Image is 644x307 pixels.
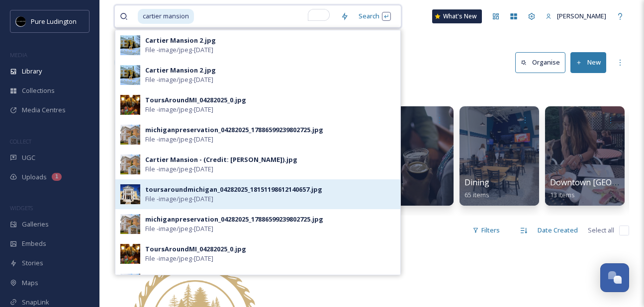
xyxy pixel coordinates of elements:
span: MEDIA [10,51,27,59]
span: File - image/jpeg - [DATE] [145,105,213,114]
div: Cartier Mansion 2.jpg [145,66,216,75]
div: Cartier Mansion 2.jpg [145,36,216,45]
span: File - image/jpeg - [DATE] [145,135,213,144]
span: File - image/jpeg - [DATE] [145,254,213,263]
span: Pure Ludington [31,17,77,26]
span: Embeds [22,239,46,248]
span: WIDGETS [10,204,33,212]
a: Dining65 items [464,178,489,199]
span: File - image/jpeg - [DATE] [145,75,213,84]
span: cartier mansion [138,9,194,23]
span: Library [22,67,42,76]
span: Collections [22,86,55,95]
div: toursaroundmichigan_04282025_18151198612140657.jpg [145,185,322,194]
img: 9bce415e-b67a-4eab-bbe0-4bb7afac309a.jpg [120,154,140,174]
span: File - image/jpeg - [DATE] [145,45,213,55]
div: ToursAroundMI_04282025_0.jpg [145,244,246,254]
input: To enrich screen reader interactions, please activate Accessibility in Grammarly extension settings [195,5,336,27]
span: [PERSON_NAME] [557,11,606,20]
img: 3b7d72f3-0fa0-4ba6-b1f6-1008bd515511.jpg [120,35,140,55]
img: 2b773f0b-9693-4974-a4b0-d0fdbd12665b.jpg [120,65,140,85]
div: 1 [52,173,62,181]
span: Stories [22,258,43,268]
span: 1 file [114,226,127,235]
span: Uploads [22,172,47,182]
span: Dining [464,177,489,188]
img: e92cf543-7822-4f55-96a6-f7980cd6462b.jpg [120,125,140,145]
button: Open Chat [600,263,629,292]
div: Date Created [533,221,583,240]
img: pureludingtonF-2.png [16,16,26,26]
a: What's New [432,9,482,23]
span: UGC [22,153,35,162]
span: File - image/jpeg - [DATE] [145,194,213,204]
img: 8f1f4cff-4c18-48b4-bb13-7854002380f7.jpg [120,95,140,115]
div: Search [354,6,396,26]
div: ToursAroundMI_04282025_0.jpg [145,95,246,105]
span: Galleries [22,220,49,229]
button: Organise [515,52,565,73]
img: 8055a3a2-7d03-4bff-8ccc-484675b9c29d.jpg [120,214,140,234]
span: 13 items [550,190,575,199]
img: eef6af1a-08a5-4fb0-9ad4-6f6f2312cc4c.jpg [120,184,140,204]
span: Select all [588,226,614,235]
div: michiganpreservation_04282025_17886599239802725.jpg [145,125,323,135]
span: SnapLink [22,298,49,307]
div: Cartier Mansion - (Credit: [PERSON_NAME]).jpg [145,155,297,164]
span: COLLECT [10,138,31,145]
a: [PERSON_NAME] [541,6,611,26]
div: michiganpreservation_04282025_17886599239802725.jpg [145,215,323,224]
div: Filters [467,221,505,240]
span: 65 items [464,190,489,199]
span: File - image/jpeg - [DATE] [145,164,213,174]
img: edef3926-237a-4c13-81f3-06c33a0831ef.jpg [120,244,140,264]
span: Maps [22,278,38,288]
span: File - image/jpeg - [DATE] [145,224,213,233]
img: 53b0056e-1426-455d-9e33-01d8b2940228.jpg [120,274,140,294]
div: Cartier Mansion photo - [PERSON_NAME].jpg [145,274,291,284]
a: Organise [515,52,570,73]
span: Media Centres [22,105,66,115]
button: New [570,52,606,73]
